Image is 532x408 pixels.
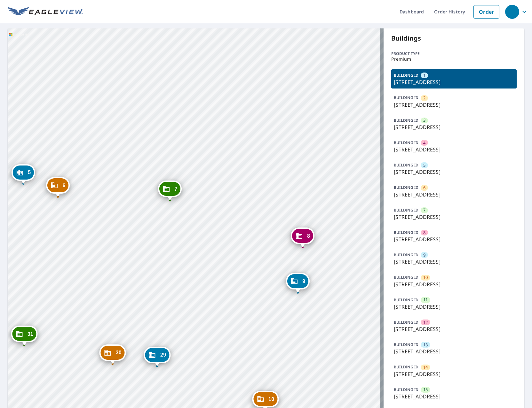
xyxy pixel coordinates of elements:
p: [STREET_ADDRESS] [394,303,514,311]
div: Dropped pin, building 6, Commercial property, 1500 Cass Ave Saint Louis, MO 63106 [46,177,70,197]
a: Order [473,5,499,19]
p: [STREET_ADDRESS] [394,258,514,266]
span: 3 [423,117,425,123]
img: EV Logo [8,7,83,17]
div: Dropped pin, building 8, Commercial property, 1434 Cass Ave Saint Louis, MO 63106 [291,227,314,247]
p: Product type [391,51,517,57]
p: Buildings [391,34,517,43]
p: [STREET_ADDRESS] [394,325,514,333]
p: BUILDING ID [394,342,418,347]
p: [STREET_ADDRESS] [394,281,514,288]
p: BUILDING ID [394,162,418,168]
div: Dropped pin, building 30, Commercial property, 1451 Cochran Pl Saint Louis, MO 63106 [99,344,126,364]
span: 29 [160,352,166,357]
span: 14 [423,364,428,370]
p: [STREET_ADDRESS] [394,393,514,400]
span: 31 [28,332,33,336]
div: Dropped pin, building 9, Commercial property, 1445 N 14th St Saint Louis, MO 63106 [286,273,310,293]
p: [STREET_ADDRESS] [394,191,514,198]
p: [STREET_ADDRESS] [394,370,514,378]
span: 12 [423,319,428,326]
p: [STREET_ADDRESS] [394,168,514,176]
p: [STREET_ADDRESS] [394,146,514,153]
span: 1 [423,73,425,79]
span: 6 [423,185,425,191]
p: BUILDING ID [394,140,418,145]
span: 30 [116,350,122,355]
p: [STREET_ADDRESS] [394,101,514,109]
span: 5 [28,170,31,175]
p: BUILDING ID [394,274,418,280]
span: 10 [268,397,274,402]
p: BUILDING ID [394,207,418,213]
p: BUILDING ID [394,387,418,392]
p: [STREET_ADDRESS] [394,78,514,86]
p: [STREET_ADDRESS] [394,235,514,243]
p: BUILDING ID [394,118,418,123]
span: 13 [423,342,428,348]
div: Dropped pin, building 5, Commercial property, 1538 Cass Ave Saint Louis, MO 63106 [12,164,35,184]
p: [STREET_ADDRESS] [394,213,514,221]
p: BUILDING ID [394,73,418,78]
p: BUILDING ID [394,297,418,303]
p: BUILDING ID [394,95,418,100]
span: 7 [423,207,425,213]
span: 2 [423,95,425,101]
div: Dropped pin, building 31, Commercial property, 1503 Cochran Pl Saint Louis, MO 63106 [11,326,38,345]
p: BUILDING ID [394,252,418,258]
span: 9 [302,279,305,284]
p: BUILDING ID [394,364,418,370]
p: [STREET_ADDRESS] [394,348,514,355]
span: 7 [174,187,177,191]
p: [STREET_ADDRESS] [394,123,514,131]
span: 11 [423,297,428,303]
p: BUILDING ID [394,230,418,235]
div: Dropped pin, building 29, Commercial property, 1419 Cochran Pl Saint Louis, MO 63106 [144,347,171,366]
span: 5 [423,162,425,168]
p: BUILDING ID [394,185,418,190]
p: BUILDING ID [394,319,418,325]
span: 15 [423,387,428,393]
div: Dropped pin, building 7, Commercial property, 1434 Cass Ave Saint Louis, MO 63106 [158,181,182,200]
span: 6 [62,183,65,188]
span: 8 [423,230,425,236]
span: 4 [423,140,425,146]
span: 9 [423,252,425,258]
p: Premium [391,57,517,62]
span: 8 [307,234,310,238]
span: 10 [423,274,428,281]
